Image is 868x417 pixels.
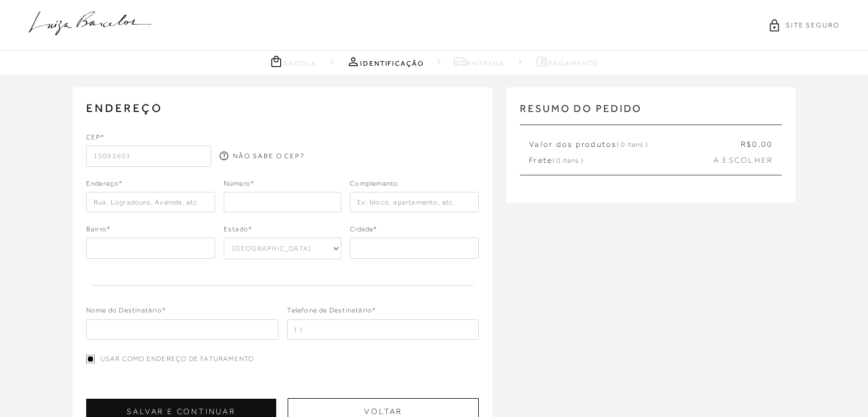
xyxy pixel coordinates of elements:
[287,305,377,319] span: Telefone de Destinatário*
[86,305,166,319] span: Nome do Destinatário*
[269,54,317,69] a: Sacola
[529,155,583,166] span: Frete
[86,101,479,115] h2: ENDEREÇO
[454,54,505,69] a: Entrega
[535,54,598,69] a: Pagamento
[86,355,95,363] input: Usar como endereço de faturamento
[346,54,424,69] a: Identificação
[520,101,782,125] h2: RESUMO DO PEDIDO
[741,139,752,149] span: R$
[758,139,773,149] span: ,00
[529,139,647,150] span: Valor dos produtos
[86,192,215,212] input: Rua, Logradouro, Avenida, etc
[350,192,479,212] input: Ex: bloco, apartamento, etc
[752,139,758,149] span: 0
[786,21,839,30] span: SITE SEGURO
[100,354,255,364] span: Usar como endereço de faturamento
[224,224,252,238] span: Estado*
[552,157,583,165] span: ( 0 itens )
[224,178,255,192] span: Número*
[86,224,111,238] span: Bairro*
[86,146,212,166] input: _ _ _ _ _- _ _ _
[287,319,479,340] input: ( )
[350,178,398,192] span: Complemento
[617,141,648,149] span: ( 0 itens )
[713,155,773,166] span: A ESCOLHER
[350,224,377,238] span: Cidade*
[86,178,123,192] span: Endereço*
[220,151,305,161] a: NÃO SABE O CEP?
